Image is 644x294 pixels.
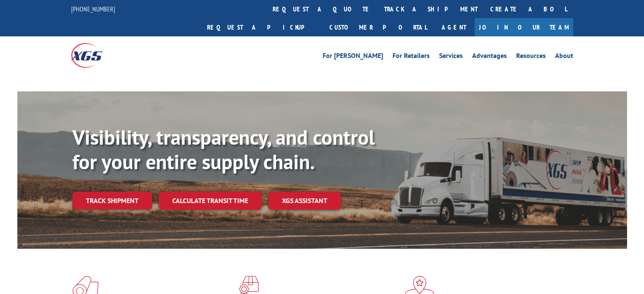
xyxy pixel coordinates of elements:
[433,18,475,36] a: Agent
[475,18,573,36] a: Join Our Team
[555,52,573,62] a: About
[72,124,375,175] b: Visibility, transparency, and control for your entire supply chain.
[201,18,323,36] a: Request a pickup
[516,52,546,62] a: Resources
[72,192,152,209] a: Track shipment
[323,18,433,36] a: Customer Portal
[472,52,507,62] a: Advantages
[439,52,463,62] a: Services
[159,192,262,210] a: Calculate transit time
[323,52,383,62] a: For [PERSON_NAME]
[71,5,115,13] a: [PHONE_NUMBER]
[268,192,341,210] a: XGS ASSISTANT
[392,52,430,62] a: For Retailers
